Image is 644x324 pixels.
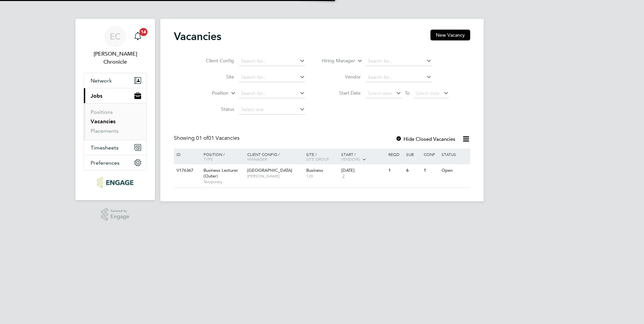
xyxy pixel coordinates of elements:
span: Preferences [91,160,120,166]
div: 1 [387,164,404,177]
span: [PERSON_NAME] [247,173,303,179]
span: Powered by [110,208,129,214]
div: Conf [422,149,440,160]
div: 6 [405,164,422,177]
input: Search for... [239,57,305,66]
a: Go to home page [84,177,147,188]
span: Temporary [203,179,244,185]
label: Vendor [322,74,361,80]
a: Powered byEngage [101,208,130,221]
div: Start / [340,149,387,165]
span: Engage [110,214,129,220]
div: Jobs [84,103,147,140]
a: 14 [131,26,144,47]
input: Search for... [365,73,432,82]
h2: Vacancies [174,30,221,43]
div: 1 [422,164,440,177]
span: Network [91,77,112,84]
a: Placements [91,128,119,134]
span: Site Group [306,156,329,162]
input: Select one [239,105,305,115]
label: Hide Closed Vacancies [395,136,455,142]
input: Search for... [239,73,305,82]
div: Status [440,149,469,160]
label: Status [195,106,234,112]
div: Position / [198,149,246,165]
div: Open [440,164,469,177]
span: Vendors [341,156,360,162]
label: Hiring Manager [316,58,355,64]
span: Select date [368,90,392,96]
nav: Main navigation [75,19,155,200]
button: Jobs [84,88,147,103]
div: Showing [174,135,241,142]
span: Type [203,156,213,162]
label: Start Date [322,90,361,96]
div: Sub [405,149,422,160]
span: Select date [415,90,440,96]
button: Timesheets [84,140,147,155]
div: Site / [304,149,340,165]
span: Jobs [91,93,102,99]
span: To [403,89,412,97]
span: Business Lecturer (Outer) [203,167,238,179]
input: Search for... [365,57,432,66]
div: [DATE] [341,168,385,173]
label: Client Config [195,58,234,64]
a: Positions [91,109,113,115]
a: EC[PERSON_NAME] Chronicle [84,26,147,66]
span: [GEOGRAPHIC_DATA] [247,167,292,173]
button: Preferences [84,155,147,170]
button: New Vacancy [430,30,470,40]
div: ID [175,149,198,160]
img: ncclondon-logo-retina.png [97,177,133,188]
span: Timesheets [91,144,119,151]
button: Network [84,73,147,88]
span: 01 Vacancies [196,135,239,141]
div: Reqd [387,149,404,160]
span: 2 [341,173,346,179]
label: Position [190,90,228,97]
span: 14 [139,28,148,36]
span: Business [306,167,323,173]
span: 01 of [196,135,208,141]
label: Site [195,74,234,80]
span: Evelyn Chronicle [84,50,147,66]
div: Client Config / [246,149,304,165]
span: EC [110,32,121,41]
div: V176367 [175,164,198,177]
span: Manager [247,156,267,162]
span: 120 [306,173,338,179]
a: Vacancies [91,118,116,125]
input: Search for... [239,89,305,98]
